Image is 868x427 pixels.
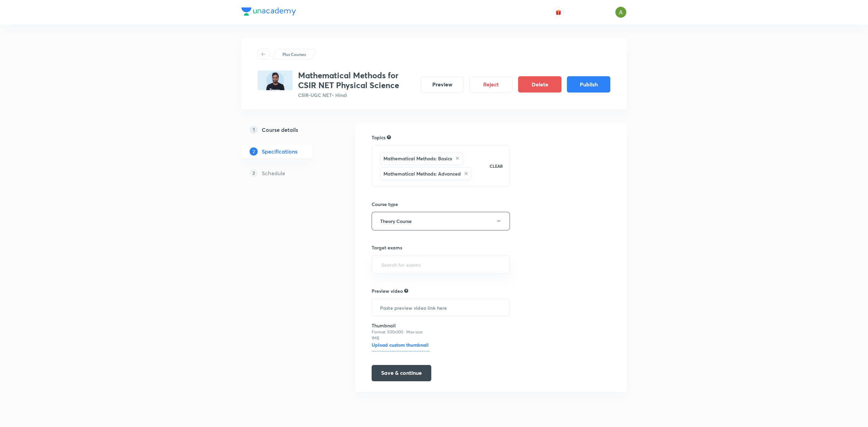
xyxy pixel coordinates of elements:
h6: Upload custom thumbnail [372,341,430,351]
h5: Course details [262,126,298,134]
img: Ajay A [615,6,627,18]
button: Reject [469,76,513,93]
p: CSIR-UGC NET • Hindi [298,91,415,99]
p: 2 [250,147,258,156]
h6: Mathematical Methods: Advanced [383,170,461,177]
p: 3 [250,169,258,177]
button: Preview [420,76,464,93]
h6: Thumbnail [372,322,430,329]
input: Paste preview video link here [372,299,510,316]
h6: Preview video [372,287,403,294]
h6: Course type [372,201,510,208]
div: Explain about your course, what you’ll be teaching, how it will help learners in their preparation [404,288,408,294]
img: avatar [555,9,561,15]
button: Theory Course [372,212,510,230]
button: Save & continue [372,365,431,381]
h6: Mathematical Methods: Basics [383,155,452,162]
h3: Mathematical Methods for CSIR NET Physical Science [298,70,415,90]
img: 0E036C68-B9D6-4A6B-AC2E-3CD12E5868C1_plus.png [258,70,293,90]
a: Company Logo [241,7,296,17]
h6: Topics [372,134,386,141]
p: 1 [250,126,258,134]
h6: Target exams [372,244,510,251]
p: CLEAR [490,163,503,169]
div: Search for topics [387,134,391,140]
h5: Schedule [262,169,285,177]
a: 1Course details [241,123,334,137]
h5: Specifications [262,147,297,156]
img: Company Logo [241,7,296,16]
input: Search for exams [380,258,501,271]
button: avatar [553,7,564,18]
button: Delete [518,76,561,93]
p: Format: 500x300 · Max size: 1MB [372,329,430,341]
button: Open [506,264,507,265]
p: Plus Courses [282,51,306,57]
button: Publish [567,76,610,93]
